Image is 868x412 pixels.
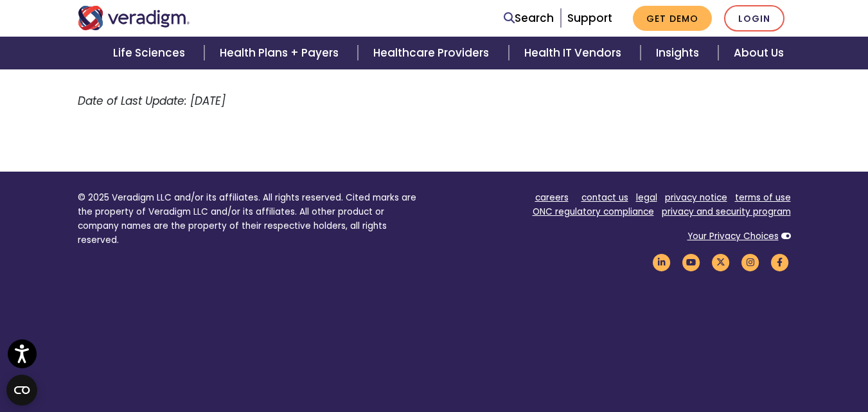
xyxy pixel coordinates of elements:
em: Date of Last Update: [DATE] [78,93,226,109]
a: privacy and security program [662,206,791,218]
a: legal [636,192,657,204]
button: Open CMP widget [6,375,37,406]
a: Veradigm LinkedIn Link [651,256,673,268]
a: Veradigm Twitter Link [710,256,732,268]
img: Veradigm logo [78,6,190,30]
a: contact us [581,192,628,204]
a: Support [567,10,612,26]
a: Health IT Vendors [509,37,641,69]
a: Veradigm Instagram Link [740,256,761,268]
a: ONC regulatory compliance [533,206,654,218]
a: Insights [641,37,718,69]
a: careers [535,192,569,204]
a: Search [504,10,554,27]
a: Health Plans + Payers [204,37,358,69]
a: Veradigm Facebook Link [769,256,791,268]
a: About Us [718,37,799,69]
a: Veradigm YouTube Link [680,256,702,268]
a: Healthcare Providers [358,37,508,69]
a: Login [724,5,784,31]
a: terms of use [735,192,791,204]
a: Life Sciences [98,37,204,69]
a: privacy notice [665,192,727,204]
p: © 2025 Veradigm LLC and/or its affiliates. All rights reserved. Cited marks are the property of V... [78,191,425,247]
a: Get Demo [633,6,712,31]
a: Your Privacy Choices [687,230,779,242]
